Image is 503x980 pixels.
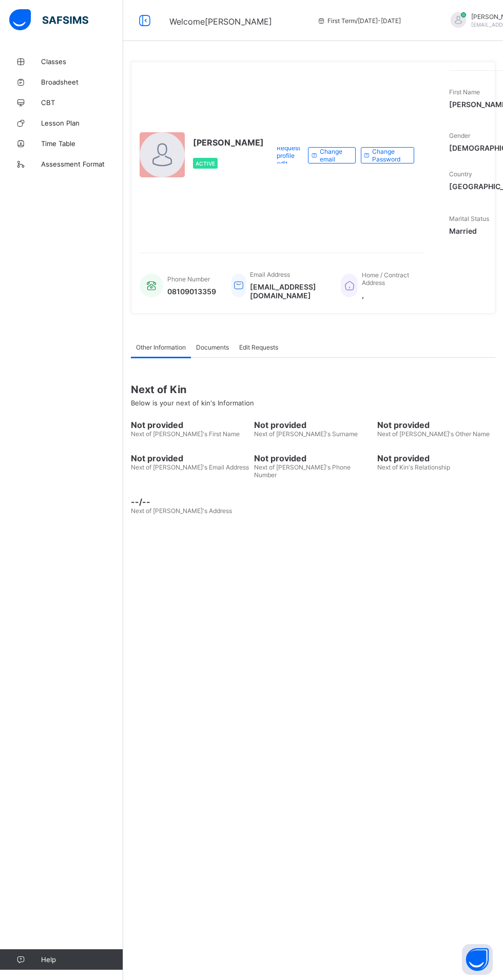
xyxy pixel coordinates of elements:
[131,383,495,396] span: Next of Kin
[131,497,249,507] span: --/--
[449,132,470,139] span: Gender
[131,430,240,438] span: Next of [PERSON_NAME]'s First Name
[449,88,480,96] span: First Name
[131,399,254,407] span: Below is your next of kin's Information
[136,343,186,351] span: Other Information
[167,287,216,296] span: 08109013359
[196,343,229,351] span: Documents
[9,9,88,31] img: safsims
[131,420,249,430] span: Not provided
[131,507,232,515] span: Next of [PERSON_NAME]'s Address
[462,944,493,975] button: Open asap
[41,139,123,148] span: Time Table
[131,453,249,463] span: Not provided
[377,420,495,430] span: Not provided
[320,148,347,163] span: Change email
[362,291,414,299] span: ,
[193,137,264,148] span: [PERSON_NAME]
[239,343,278,351] span: Edit Requests
[449,215,489,222] span: Marital Status
[254,453,372,463] span: Not provided
[254,463,351,479] span: Next of [PERSON_NAME]'s Phone Number
[377,453,495,463] span: Not provided
[250,271,290,278] span: Email Address
[41,119,123,127] span: Lesson Plan
[362,271,409,287] span: Home / Contract Address
[372,148,406,163] span: Change Password
[131,463,249,471] span: Next of [PERSON_NAME]'s Email Address
[277,144,300,167] span: Request profile edit
[250,282,325,300] span: [EMAIL_ADDRESS][DOMAIN_NAME]
[196,160,215,167] span: Active
[41,955,123,964] span: Help
[169,16,272,27] span: Welcome [PERSON_NAME]
[41,78,123,86] span: Broadsheet
[317,17,401,25] span: session/term information
[41,160,123,168] span: Assessment Format
[41,98,123,107] span: CBT
[377,430,490,438] span: Next of [PERSON_NAME]'s Other Name
[167,275,210,283] span: Phone Number
[254,430,358,438] span: Next of [PERSON_NAME]'s Surname
[377,463,450,471] span: Next of Kin's Relationship
[449,170,472,178] span: Country
[41,57,123,66] span: Classes
[254,420,372,430] span: Not provided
